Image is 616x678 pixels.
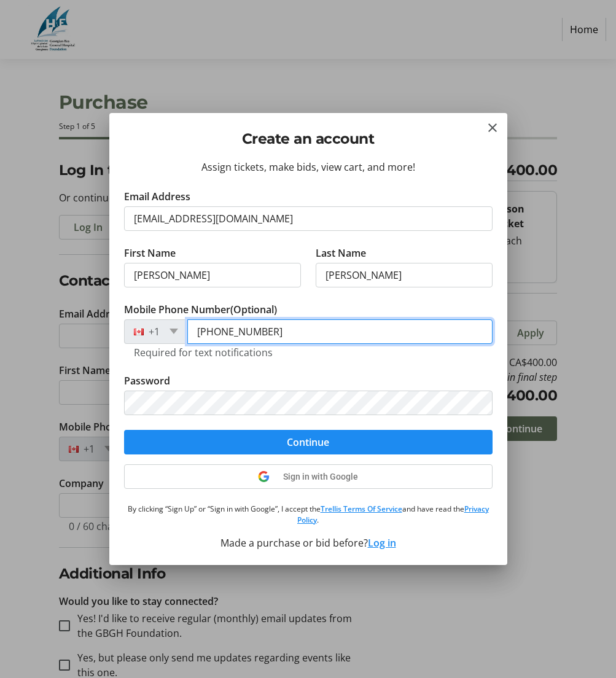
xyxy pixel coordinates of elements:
input: (506) 234-5678 [187,319,493,344]
tr-hint: Required for text notifications [134,346,273,359]
input: Email Address [124,206,493,231]
span: Continue [287,435,329,450]
div: Made a purchase or bid before? [124,536,493,550]
label: Email Address [124,189,190,204]
div: Assign tickets, make bids, view cart, and more! [124,160,493,174]
button: Sign in with Google [124,464,493,489]
button: Close [485,120,500,135]
span: Sign in with Google [283,472,358,481]
p: By clicking “Sign Up” or “Sign in with Google”, I accept the and have read the . [124,504,493,526]
a: Trellis Terms Of Service [321,504,402,514]
label: First Name [124,246,176,260]
button: Log in [368,536,396,550]
a: Privacy Policy [297,504,489,525]
label: Last Name [316,246,366,260]
button: Continue [124,430,493,454]
label: Mobile Phone Number (Optional) [124,302,277,317]
h2: Create an account [124,128,493,149]
label: Password [124,373,170,388]
input: First Name [124,263,301,287]
input: Last Name [316,263,493,287]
